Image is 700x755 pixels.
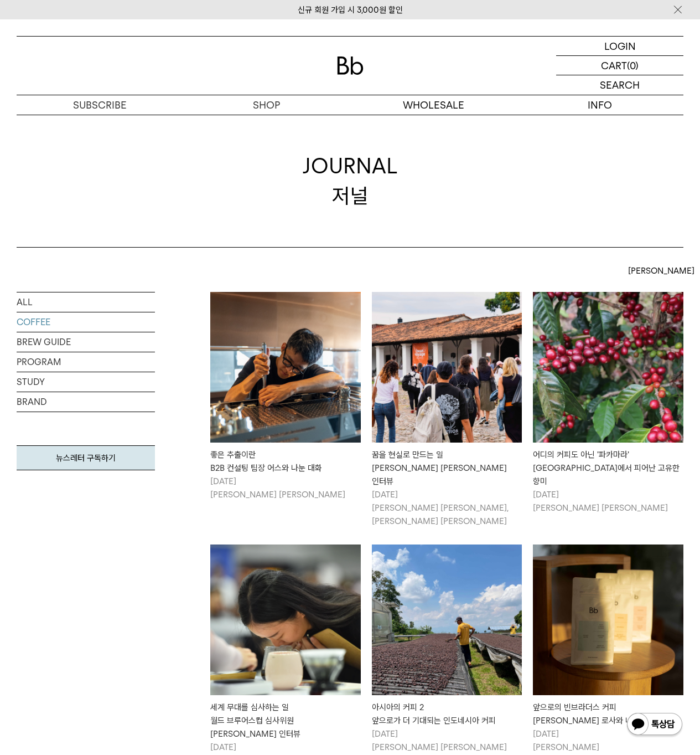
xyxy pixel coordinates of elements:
a: SUBSCRIBE [17,95,183,115]
a: SHOP [183,95,350,115]
div: 좋은 추출이란 B2B 컨설팅 팀장 어스와 나눈 대화 [210,448,361,475]
a: 어디의 커피도 아닌 '파카마라'엘살바도르에서 피어난 고유한 향미 어디의 커피도 아닌 '파카마라'[GEOGRAPHIC_DATA]에서 피어난 고유한 향미 [DATE][PERSON... [533,292,683,515]
img: 세계 무대를 심사하는 일월드 브루어스컵 심사위원 크리스티 인터뷰 [210,545,361,695]
a: 아시아의 커피 2앞으로가 더 기대되는 인도네시아 커피 아시아의 커피 2앞으로가 더 기대되는 인도네시아 커피 [DATE][PERSON_NAME] [PERSON_NAME] [372,545,522,754]
p: [DATE] [PERSON_NAME] [PERSON_NAME] [533,488,683,515]
a: CART (0) [556,56,683,75]
p: (0) [627,56,639,75]
div: 꿈을 현실로 만드는 일 [PERSON_NAME] [PERSON_NAME] 인터뷰 [372,448,522,488]
div: 어디의 커피도 아닌 '파카마라' [GEOGRAPHIC_DATA]에서 피어난 고유한 향미 [533,448,683,488]
p: WHOLESALE [350,95,517,115]
a: BREW GUIDE [17,332,155,352]
a: PROGRAM [17,352,155,372]
div: 앞으로의 빈브라더스 커피 [PERSON_NAME] 로사와 나눈 대화 [533,701,683,727]
a: COFFEE [17,312,155,332]
img: 좋은 추출이란B2B 컨설팅 팀장 어스와 나눈 대화 [210,292,361,443]
p: CART [601,56,627,75]
div: JOURNAL 저널 [303,151,398,210]
p: [DATE] [PERSON_NAME] [PERSON_NAME], [PERSON_NAME] [PERSON_NAME] [372,488,522,528]
a: 꿈을 현실로 만드는 일빈보야지 탁승희 대표 인터뷰 꿈을 현실로 만드는 일[PERSON_NAME] [PERSON_NAME] 인터뷰 [DATE][PERSON_NAME] [PERS... [372,292,522,528]
img: 어디의 커피도 아닌 '파카마라'엘살바도르에서 피어난 고유한 향미 [533,292,683,443]
a: 신규 회원 가입 시 3,000원 할인 [298,5,403,15]
span: [PERSON_NAME] [628,264,694,278]
img: 카카오톡 채널 1:1 채팅 버튼 [626,712,683,738]
p: [DATE] [PERSON_NAME] [PERSON_NAME] [372,727,522,754]
a: 뉴스레터 구독하기 [17,445,155,470]
a: ALL [17,292,155,312]
a: LOGIN [556,37,683,56]
a: 좋은 추출이란B2B 컨설팅 팀장 어스와 나눈 대화 좋은 추출이란B2B 컨설팅 팀장 어스와 나눈 대화 [DATE][PERSON_NAME] [PERSON_NAME] [210,292,361,501]
img: 로고 [337,57,364,75]
p: INFO [517,95,683,115]
p: [DATE] [PERSON_NAME] [PERSON_NAME] [210,475,361,501]
div: 아시아의 커피 2 앞으로가 더 기대되는 인도네시아 커피 [372,701,522,727]
img: 꿈을 현실로 만드는 일빈보야지 탁승희 대표 인터뷰 [372,292,522,443]
p: SEARCH [600,75,640,95]
img: 아시아의 커피 2앞으로가 더 기대되는 인도네시아 커피 [372,545,522,695]
img: 앞으로의 빈브라더스 커피 그린빈 바이어 로사와 나눈 대화 [533,545,683,695]
div: 세계 무대를 심사하는 일 월드 브루어스컵 심사위원 [PERSON_NAME] 인터뷰 [210,701,361,741]
p: LOGIN [604,37,636,55]
a: STUDY [17,372,155,392]
a: BRAND [17,392,155,412]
